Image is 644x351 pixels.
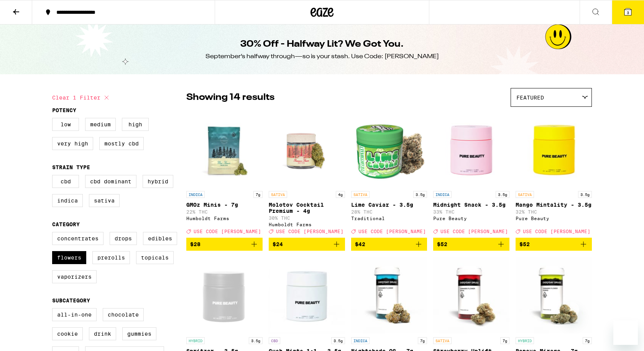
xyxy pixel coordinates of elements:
label: Topicals [136,251,174,264]
p: INDICA [351,337,370,344]
p: Mango Mintality - 3.5g [516,202,592,208]
button: Add to bag [433,238,509,251]
p: 4g [336,191,345,198]
span: USE CODE [PERSON_NAME] [276,229,343,234]
button: Clear 1 filter [52,88,111,107]
div: Humboldt Farms [186,216,263,221]
p: 33% THC [433,209,509,214]
a: Open page for Molotov Cocktail Premium - 4g from Humboldt Farms [269,111,345,238]
span: $42 [355,241,365,247]
img: Pure Beauty - Gush Mints 1:1 - 3.5g [269,257,345,333]
label: Gummies [122,327,156,340]
p: Showing 14 results [186,91,274,104]
img: Traditional - Lime Caviar - 3.5g [351,111,427,187]
img: Everyday - Nightshade OG - 7g [351,257,427,333]
p: 3.5g [578,191,592,198]
p: SATIVA [351,191,370,198]
button: Add to bag [351,238,427,251]
h1: 30% Off - Halfway Lit? We Got You. [240,38,404,51]
p: 3.5g [249,337,263,344]
legend: Strain Type [52,164,90,170]
label: All-In-One [52,308,97,321]
div: Pure Beauty [433,216,509,221]
button: Add to bag [269,238,345,251]
img: Humboldt Farms - GMOz Minis - 7g [186,111,263,187]
a: Open page for GMOz Minis - 7g from Humboldt Farms [186,111,263,238]
div: Pure Beauty [516,216,592,221]
label: Vaporizers [52,270,97,283]
iframe: Button to launch messaging window [613,320,638,345]
label: Sativa [89,194,120,207]
p: 22% THC [186,209,263,214]
label: Mostly CBD [99,137,144,150]
div: Humboldt Farms [269,222,345,227]
p: 3.5g [331,337,345,344]
img: Pure Beauty - Mango Mintality - 3.5g [516,111,592,187]
p: 3.5g [413,191,427,198]
label: Concentrates [52,232,103,245]
img: Humboldt Farms - Molotov Cocktail Premium - 4g [269,111,345,187]
label: Drink [89,327,116,340]
label: Indica [52,194,83,207]
label: Low [52,118,79,131]
p: SATIVA [516,191,534,198]
p: SATIVA [269,191,287,198]
button: Add to bag [516,238,592,251]
p: Midnight Snack - 3.5g [433,202,509,208]
div: Traditional [351,216,427,221]
p: SATIVA [433,337,452,344]
span: $52 [519,241,530,247]
p: 7g [418,337,427,344]
a: Open page for Mango Mintality - 3.5g from Pure Beauty [516,111,592,238]
label: Flowers [52,251,86,264]
p: 32% THC [516,209,592,214]
p: 28% THC [351,209,427,214]
label: Medium [85,118,116,131]
div: September’s halfway through—so is your stash. Use Code: [PERSON_NAME] [205,52,439,61]
legend: Potency [52,107,76,113]
a: Open page for Midnight Snack - 3.5g from Pure Beauty [433,111,509,238]
p: 7g [583,337,592,344]
label: Cookie [52,327,83,340]
span: $24 [273,241,283,247]
iframe: Close message [564,302,579,317]
label: High [122,118,149,131]
p: 7g [253,191,263,198]
span: Featured [516,95,544,101]
label: Chocolate [103,308,144,321]
legend: Category [52,221,80,227]
p: HYBRID [186,337,205,344]
span: USE CODE [PERSON_NAME] [358,229,426,234]
img: Pure Beauty - Midnight Snack - 3.5g [433,111,509,187]
label: Prerolls [92,251,130,264]
p: CBD [269,337,280,344]
button: Add to bag [186,238,263,251]
p: 3.5g [496,191,509,198]
label: CBD Dominant [85,175,136,188]
span: 3 [627,10,629,15]
span: USE CODE [PERSON_NAME] [194,229,261,234]
label: Very High [52,137,93,150]
span: USE CODE [PERSON_NAME] [523,229,590,234]
p: GMOz Minis - 7g [186,202,263,208]
p: Molotov Cocktail Premium - 4g [269,202,345,214]
span: USE CODE [PERSON_NAME] [440,229,508,234]
p: INDICA [186,191,205,198]
button: 3 [612,0,644,24]
label: Hybrid [143,175,173,188]
p: 30% THC [269,215,345,220]
label: Edibles [143,232,177,245]
p: INDICA [433,191,452,198]
legend: Subcategory [52,297,90,304]
a: Open page for Lime Caviar - 3.5g from Traditional [351,111,427,238]
label: CBD [52,175,79,188]
p: 7g [500,337,509,344]
span: $52 [437,241,447,247]
img: Everyday - Strawberry Uplift Smalls - 7g [433,257,509,333]
label: Drops [110,232,137,245]
img: Everyday - Papaya Mirage - 7g [516,257,592,333]
p: Lime Caviar - 3.5g [351,202,427,208]
p: HYBRID [516,337,534,344]
span: $28 [190,241,200,247]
